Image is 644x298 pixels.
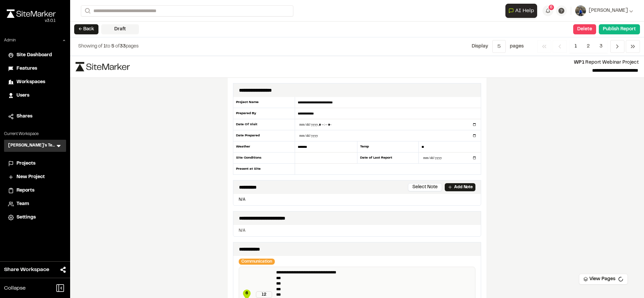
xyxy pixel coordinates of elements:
span: Features [17,65,37,72]
button: [PERSON_NAME] [575,5,633,16]
span: Site Dashboard [17,52,52,59]
img: User [575,5,586,16]
button: 5 [492,40,506,53]
a: Team [8,200,62,208]
nav: Navigation [537,40,640,53]
span: Projects [17,160,35,167]
p: N/A [239,228,475,234]
span: Showing of [78,44,104,48]
button: Publish Report [599,24,640,34]
span: AI Help [515,7,534,15]
span: 5 [111,44,114,48]
p: Add Note [454,184,473,190]
button: Select Note [408,183,442,191]
span: 33 [120,44,126,48]
p: page s [510,43,524,50]
button: ← Back [74,24,98,34]
a: Shares [8,113,62,120]
div: Oh geez...please don't... [7,18,56,24]
div: Weather [233,141,295,153]
div: Communication [239,259,275,265]
span: New Project [17,173,45,181]
div: 12 [256,291,272,298]
p: Report Webinar Project [135,59,639,66]
div: Site Conditions [233,153,295,164]
button: Delete [573,24,596,34]
a: Site Dashboard [8,52,62,59]
div: Project Name [233,97,295,108]
div: Open AI Assistant [505,4,540,18]
span: Users [17,92,29,99]
p: Current Workspace [4,131,66,137]
span: WP1 [574,61,584,65]
p: N/A [236,197,478,203]
div: Temp [357,141,419,153]
div: Date Of Visit [233,119,295,130]
span: Collapse [4,284,26,292]
button: 6 [543,5,553,16]
a: Users [8,92,62,99]
a: New Project [8,173,62,181]
img: file [76,62,130,71]
a: Workspaces [8,78,62,86]
span: Team [17,200,29,208]
span: [PERSON_NAME] [589,7,628,14]
div: Date Prepared [233,130,295,141]
h3: [PERSON_NAME]'s Test [8,142,55,149]
a: Projects [8,160,62,167]
span: Reports [17,187,34,194]
div: Prepared By [233,108,295,119]
p: to of pages [78,43,139,50]
button: Open AI Assistant [505,4,537,18]
a: Features [8,65,62,72]
span: 6 [550,4,553,10]
span: 1 [104,44,106,48]
span: Settings [17,214,36,221]
span: 6 [242,290,252,296]
span: 3 [594,40,608,53]
div: Present at Site [233,164,295,174]
span: Shares [17,113,32,120]
span: 1 [569,40,582,53]
span: Share Workspace [4,266,49,274]
img: rebrand.png [7,9,56,18]
span: Workspaces [17,78,45,86]
a: Settings [8,214,62,221]
p: Display [472,43,488,50]
a: Reports [8,187,62,194]
div: Draft [101,24,139,34]
button: View Pages [579,274,628,285]
span: 2 [582,40,595,53]
button: Search [81,5,93,16]
div: Date of Last Report [357,153,419,164]
p: Admin [4,37,16,43]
